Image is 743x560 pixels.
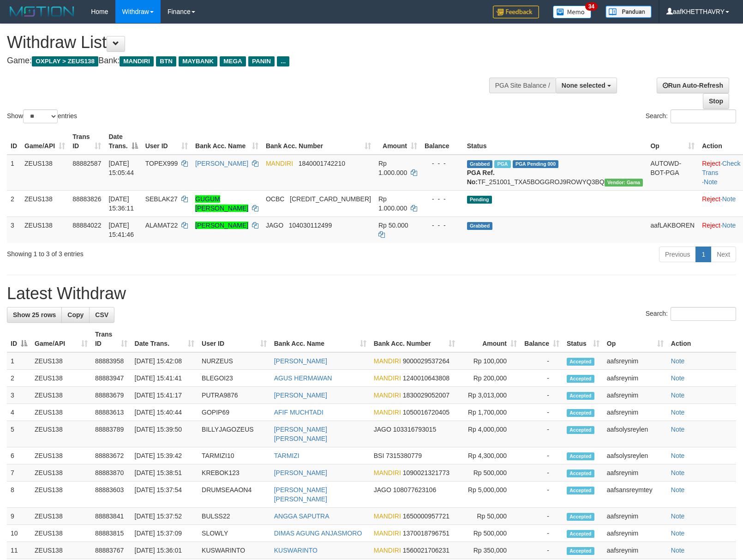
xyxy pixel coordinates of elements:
a: Note [722,222,736,229]
span: JAGO [266,222,283,229]
span: Copy 1050016720405 to clipboard [403,409,449,416]
span: OXPLAY > ZEUS138 [32,56,98,66]
b: PGA Ref. No: [467,169,495,186]
a: AGUS HERMAWAN [274,374,332,382]
a: Note [671,486,685,494]
a: Note [671,391,685,399]
td: ZEUS138 [31,508,91,525]
a: Next [711,247,736,262]
span: Copy 104030112499 to clipboard [289,222,332,229]
span: Accepted [567,426,594,434]
td: aafsreynim [603,352,667,370]
td: NURZEUS [198,352,270,370]
span: Accepted [567,470,594,477]
span: [DATE] 15:05:44 [108,160,134,176]
a: Note [722,195,736,203]
div: - - - [425,194,460,204]
td: [DATE] 15:37:09 [131,525,198,542]
a: Note [671,547,685,554]
td: 88883789 [91,421,131,447]
a: Note [671,512,685,520]
th: Amount: activate to sort column ascending [459,326,521,352]
span: JAGO [374,426,391,433]
td: 5 [7,421,31,447]
td: aafsreynim [603,370,667,387]
th: Amount: activate to sort column ascending [375,128,421,155]
td: GOPIP69 [198,404,270,421]
td: 4 [7,404,31,421]
span: Copy 1560021706231 to clipboard [403,547,449,554]
td: 2 [7,190,21,217]
td: ZEUS138 [21,217,69,243]
span: Rp 1.000.000 [378,195,407,212]
th: ID [7,128,21,155]
span: BSI [374,452,384,459]
a: [PERSON_NAME] [274,469,327,476]
th: Bank Acc. Name: activate to sort column ascending [192,128,262,155]
span: MANDIRI [266,160,293,167]
td: aafsolysreylen [603,447,667,464]
td: Rp 5,000,000 [459,482,521,508]
h1: Withdraw List [7,33,486,52]
h4: Game: Bank: [7,56,486,66]
span: Accepted [567,452,594,460]
td: 11 [7,542,31,559]
span: PGA Pending [513,160,559,168]
span: MANDIRI [374,374,401,382]
td: BLEGOI23 [198,370,270,387]
td: 2 [7,370,31,387]
td: KUSWARINTO [198,542,270,559]
a: Check Trans [702,160,740,176]
td: 6 [7,447,31,464]
h1: Latest Withdraw [7,284,736,303]
span: 88882587 [72,160,101,167]
th: Balance: activate to sort column ascending [521,326,563,352]
td: - [521,464,563,482]
td: aafsreynim [603,508,667,525]
td: 88883613 [91,404,131,421]
span: MANDIRI [374,391,401,399]
span: Copy 1240010643808 to clipboard [403,374,449,382]
input: Search: [671,109,736,123]
a: Note [671,452,685,459]
a: Note [671,530,685,537]
td: [DATE] 15:39:50 [131,421,198,447]
a: KUSWARINTO [274,547,318,554]
span: 88884022 [72,222,101,229]
a: Note [671,426,685,433]
th: User ID: activate to sort column ascending [198,326,270,352]
td: [DATE] 15:37:54 [131,482,198,508]
td: - [521,447,563,464]
label: Show entries [7,109,77,123]
td: aafsreynim [603,525,667,542]
label: Search: [646,109,736,123]
span: ... [277,56,289,66]
a: [PERSON_NAME] [274,391,327,399]
span: CSV [95,311,108,319]
img: panduan.png [605,6,652,18]
span: MANDIRI [374,530,401,537]
span: JAGO [374,486,391,494]
td: Rp 350,000 [459,542,521,559]
td: Rp 50,000 [459,508,521,525]
a: DIMAS AGUNG ANJASMORO [274,530,362,537]
td: [DATE] 15:41:41 [131,370,198,387]
td: PUTRA9876 [198,387,270,404]
span: Copy 103316793015 to clipboard [393,426,436,433]
span: Marked by aafnoeunsreypich [494,160,510,168]
td: 88883603 [91,482,131,508]
a: CSV [89,307,114,323]
td: aafsreynim [603,542,667,559]
span: Accepted [567,487,594,494]
td: 10 [7,525,31,542]
div: - - - [425,221,460,230]
td: 9 [7,508,31,525]
a: ANGGA SAPUTRA [274,512,330,520]
a: [PERSON_NAME] [PERSON_NAME] [274,486,327,503]
span: Pending [467,196,492,204]
td: - [521,404,563,421]
a: Note [671,409,685,416]
td: KREBOK123 [198,464,270,482]
td: aafsreynim [603,404,667,421]
td: ZEUS138 [21,155,69,191]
